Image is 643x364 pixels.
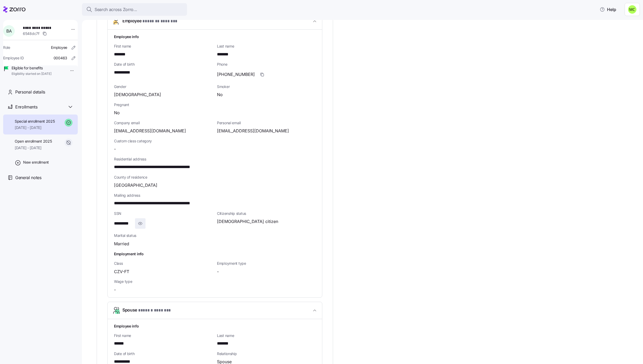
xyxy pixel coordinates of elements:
span: CZV-FT [114,268,129,275]
span: Last name [217,333,316,338]
span: Marital status [114,233,213,238]
span: [PHONE_NUMBER] [217,71,255,78]
span: Role [3,45,10,50]
span: [DEMOGRAPHIC_DATA] [114,91,161,98]
span: [DATE] - [DATE] [15,145,52,150]
span: Employee [51,45,67,50]
span: Date of birth [114,62,213,67]
span: Mailing address [114,193,316,198]
span: Pregnant [114,102,316,107]
span: 6548dc7f [23,31,39,36]
span: - [114,287,116,293]
span: Search across Zorro... [95,6,137,13]
span: - [114,146,116,152]
button: Help [595,4,620,15]
span: - [217,268,219,275]
span: First name [114,44,213,49]
span: [GEOGRAPHIC_DATA] [114,182,157,189]
span: [DATE] - [DATE] [15,125,55,130]
span: Eligible for benefits [12,65,51,71]
span: Employee [122,18,180,25]
h1: Employment info [114,251,316,257]
span: Relationship [217,351,316,356]
span: Date of birth [114,351,213,356]
span: No [217,91,223,98]
span: Company email [114,120,213,126]
span: Last name [217,44,316,49]
span: New enrollment [23,160,49,165]
span: Class [114,261,213,266]
span: No [114,110,120,116]
span: Spouse [122,307,178,314]
span: Phone [217,62,316,67]
span: B A [6,29,12,33]
span: Married [114,241,129,247]
span: [EMAIL_ADDRESS][DOMAIN_NAME] [217,128,289,134]
span: Gender [114,84,213,89]
span: SSN [114,211,213,216]
span: Special enrollment 2025 [15,119,55,124]
span: 000463 [54,55,67,61]
img: fb6fbd1e9160ef83da3948286d18e3ea [628,5,636,14]
span: Personal email [217,120,316,126]
span: [DEMOGRAPHIC_DATA] citizen [217,218,278,225]
span: Personal details [15,89,45,95]
button: Search across Zorro... [82,3,187,16]
span: Employee ID [3,55,24,61]
span: Enrollments [15,104,37,110]
span: General notes [15,174,42,181]
span: Employment type [217,261,316,266]
span: Wage type [114,279,213,284]
span: Citizenship status [217,211,316,216]
span: First name [114,333,213,338]
span: County of residence [114,175,316,180]
h1: Employee info [114,323,316,329]
span: Eligibility started on [DATE] [12,72,51,76]
span: Custom class category [114,138,213,144]
span: [EMAIL_ADDRESS][DOMAIN_NAME] [114,128,186,134]
span: Smoker [217,84,316,89]
h1: Employee info [114,34,316,39]
span: Open enrollment 2025 [15,139,52,144]
span: Help [600,6,616,13]
span: Residential address [114,157,316,162]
